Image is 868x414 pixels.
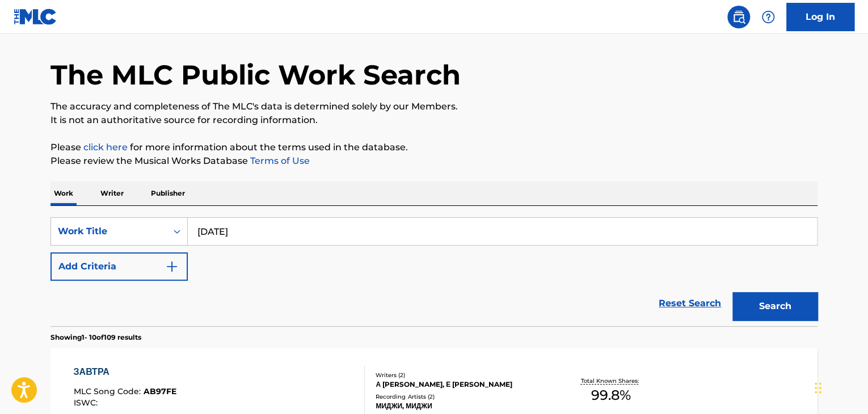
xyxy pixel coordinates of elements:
p: It is not an authoritative source for recording information. [50,113,818,127]
button: Add Criteria [50,252,188,281]
div: Work Title [58,225,160,238]
span: ISWC : [74,398,100,408]
span: 99.8 % [591,385,631,405]
div: А [PERSON_NAME], Е [PERSON_NAME] [376,379,547,390]
button: Search [732,292,818,320]
img: MLC Logo [14,9,57,25]
iframe: Chat Widget [811,360,868,414]
p: Please for more information about the terms used in the database. [50,141,818,154]
div: Recording Artists ( 2 ) [376,392,547,401]
a: Reset Search [653,291,727,316]
img: help [761,10,775,24]
h1: The MLC Public Work Search [50,58,461,92]
p: Publisher [148,181,188,205]
a: Log In [786,3,854,31]
div: Help [757,6,779,28]
div: Writers ( 2 ) [376,371,547,379]
p: Total Known Shares: [580,377,641,385]
a: click here [83,142,128,153]
div: ЗАВТРА [74,365,176,379]
img: 9d2ae6d4665cec9f34b9.svg [165,260,179,273]
p: The accuracy and completeness of The MLC's data is determined solely by our Members. [50,100,818,113]
img: search [732,10,745,24]
p: Writer [97,181,127,205]
form: Search Form [50,217,818,326]
span: AB97FE [144,386,176,396]
p: Please review the Musical Works Database [50,154,818,168]
div: МИДЖИ, МИДЖИ [376,401,547,411]
a: Public Search [727,6,750,28]
a: Terms of Use [248,155,310,166]
p: Showing 1 - 10 of 109 results [50,332,141,343]
p: Work [50,181,77,205]
div: Drag [815,371,821,405]
span: MLC Song Code : [74,386,144,396]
